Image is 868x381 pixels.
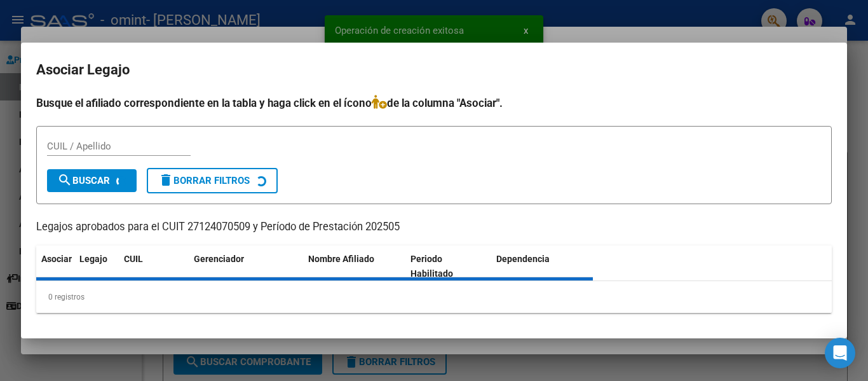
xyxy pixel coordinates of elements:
span: Gerenciador [194,254,244,264]
datatable-header-cell: CUIL [119,246,189,287]
span: Dependencia [496,254,550,264]
span: Nombre Afiliado [308,254,374,264]
datatable-header-cell: Legajo [74,246,119,287]
span: Periodo Habilitado [410,254,453,279]
div: 0 registros [36,281,832,313]
span: Legajo [79,254,107,264]
h4: Busque el afiliado correspondiente en la tabla y haga click en el ícono de la columna "Asociar". [36,95,832,111]
datatable-header-cell: Nombre Afiliado [303,246,405,287]
datatable-header-cell: Asociar [36,246,74,287]
h2: Asociar Legajo [36,58,832,82]
mat-icon: search [57,172,72,188]
button: Buscar [47,169,137,192]
div: Open Intercom Messenger [825,338,855,368]
span: Borrar Filtros [158,175,250,186]
span: CUIL [124,254,143,264]
mat-icon: delete [158,172,173,188]
button: Borrar Filtros [147,168,278,193]
datatable-header-cell: Gerenciador [189,246,303,287]
span: Buscar [57,175,110,186]
datatable-header-cell: Dependencia [491,246,593,287]
p: Legajos aprobados para el CUIT 27124070509 y Período de Prestación 202505 [36,219,832,235]
span: Asociar [41,254,72,264]
datatable-header-cell: Periodo Habilitado [405,246,491,287]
